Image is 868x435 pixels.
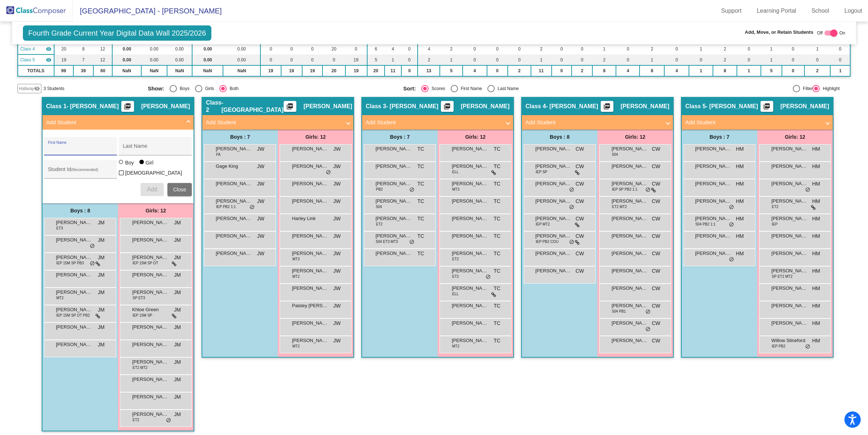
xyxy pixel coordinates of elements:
td: 1 [689,44,713,54]
mat-panel-title: Add Student [526,118,661,127]
span: [PERSON_NAME] [304,103,352,110]
td: 2 [440,44,462,54]
mat-panel-title: Add Student [366,118,501,127]
td: 0 [345,44,367,54]
td: 6 [367,44,385,54]
td: 12 [93,54,112,65]
span: HM [812,198,820,205]
span: TC [494,163,500,170]
td: NaN [223,65,260,76]
span: [PERSON_NAME] [612,163,648,170]
span: [PERSON_NAME] [771,163,808,170]
div: Boys : 7 [202,130,278,144]
span: [PERSON_NAME] [452,198,488,205]
td: 0 [830,44,850,54]
td: 0 [508,44,531,54]
span: CW [652,145,660,153]
span: FA [216,152,220,157]
td: 0.00 [167,54,192,65]
span: Class 3 [366,103,386,110]
span: Add [147,186,157,192]
td: 0 [463,54,487,65]
span: [PERSON_NAME] [621,103,669,110]
div: Boys : 8 [522,130,597,144]
div: Add Student [42,130,194,203]
span: JW [333,180,341,188]
mat-radio-group: Select an option [403,85,653,92]
div: First Name [458,85,482,92]
td: 0.00 [223,44,260,54]
td: NaN [167,65,192,76]
a: Learning Portal [751,5,802,17]
mat-icon: picture_as_pdf [285,103,294,113]
mat-panel-title: Add Student [206,118,341,127]
span: TC [417,163,424,170]
td: 1 [761,44,782,54]
span: [PERSON_NAME] [612,180,648,187]
div: Girls: 12 [438,130,513,144]
td: 1 [689,65,713,76]
span: [PERSON_NAME] [216,215,252,222]
span: [PERSON_NAME] [771,215,808,222]
span: CW [576,163,584,170]
span: [PERSON_NAME] [376,163,412,170]
td: 0 [401,44,418,54]
span: - [PERSON_NAME] [386,103,438,110]
td: 4 [385,44,401,54]
span: ELL [452,169,459,175]
span: CW [652,163,660,170]
td: 4 [463,65,487,76]
td: 0 [616,44,640,54]
button: Print Students Details [121,101,134,112]
td: 0 [487,65,508,76]
td: 20 [367,65,385,76]
span: [PERSON_NAME] [771,145,808,153]
span: [PERSON_NAME] [461,103,510,110]
mat-icon: visibility [46,57,52,63]
span: PB2 [376,187,383,192]
span: HM [736,180,744,188]
td: 0.00 [192,54,223,65]
div: Scores [429,85,445,92]
span: [PERSON_NAME] [695,198,731,205]
span: JW [257,163,264,170]
span: [PERSON_NAME] [452,163,488,170]
span: Add, Move, or Retain Students [745,29,814,36]
td: 0 [487,44,508,54]
td: 0 [737,44,761,54]
span: CW [576,180,584,188]
span: [PERSON_NAME] [216,198,252,205]
mat-radio-group: Select an option [148,85,398,92]
td: 13 [418,65,440,76]
div: Girls: 12 [757,130,833,144]
span: JW [333,215,341,223]
span: ET2 [376,221,382,227]
td: 20 [323,65,345,76]
div: Highlight [820,85,840,92]
td: 0 [302,44,323,54]
span: [PERSON_NAME] [376,215,412,222]
mat-expansion-panel-header: Add Student [202,115,353,130]
td: 19 [302,65,323,76]
a: Support [715,5,747,17]
div: Last Name [495,85,519,92]
td: 1 [640,54,664,65]
td: Heather Marvin - Marvin [18,54,54,65]
span: [PERSON_NAME] [612,145,648,153]
span: TC [417,215,424,223]
td: 19 [345,65,367,76]
td: 2 [572,65,592,76]
td: 39 [73,65,93,76]
span: 504 [376,204,382,210]
td: 0 [830,54,850,65]
span: [PERSON_NAME] [695,163,731,170]
td: 0 [487,54,508,65]
div: Boys : 7 [682,130,757,144]
td: 2 [713,44,737,54]
span: do_not_disturb_alt [326,170,331,175]
mat-icon: picture_as_pdf [123,103,132,113]
td: 0 [302,54,323,65]
span: JW [257,215,264,223]
td: 5 [761,65,782,76]
td: 8 [592,65,616,76]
